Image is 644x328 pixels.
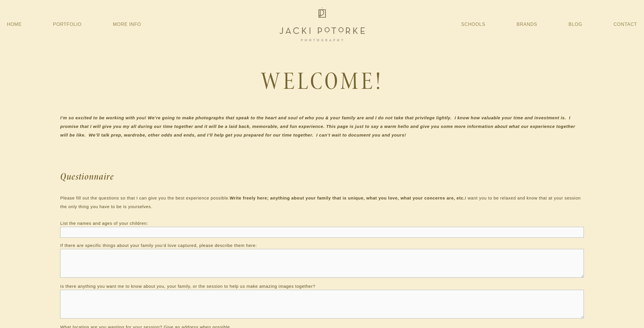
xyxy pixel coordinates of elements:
a: Blog [569,19,582,30]
h1: WELCOME! [60,66,584,97]
strong: Write freely here; anything about your family that is unique, what you love, what your concerns a... [230,195,465,200]
img: Jacki Potorke Sacramento Family Photographer [276,6,368,43]
em: I’m so excited to be working with you! We’re going to make photographs that speak to the heart an... [60,115,577,137]
h2: Questionnaire [60,168,584,185]
a: More Info [113,19,141,30]
a: Schools [461,19,485,30]
span: If there are specific things about your family you’d love captured, please describe them here: [60,243,257,248]
a: Home [7,19,22,30]
a: Portfolio [53,22,81,27]
span: Is there anything you want me to know about you, your family, or the session to help us make amaz... [60,284,315,289]
a: Contact [613,19,637,30]
a: Brands [517,19,537,30]
p: Please fill out the questions so that I can give you the best experience possible. I want you to ... [60,194,584,211]
span: List the names and ages of your children: [60,221,148,226]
